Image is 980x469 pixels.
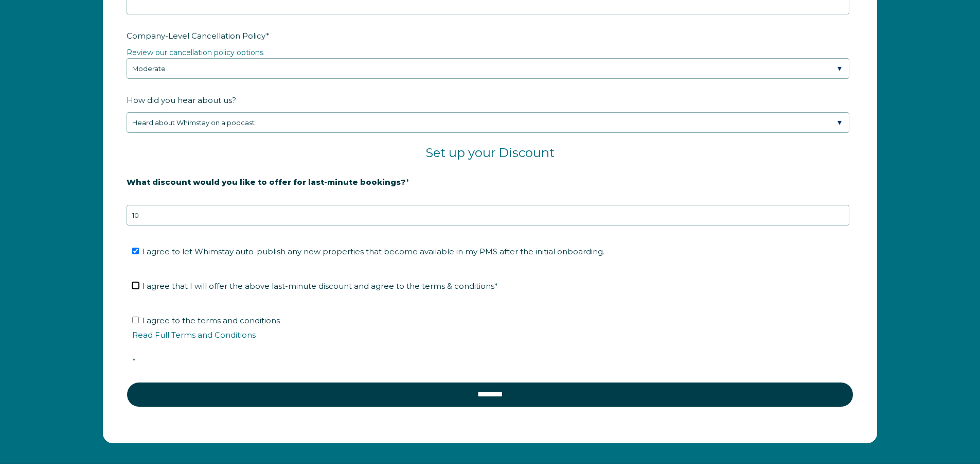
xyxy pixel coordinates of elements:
[142,281,498,291] span: I agree that I will offer the above last-minute discount and agree to the terms & conditions
[127,48,263,57] a: Review our cancellation policy options
[132,282,139,289] input: I agree that I will offer the above last-minute discount and agree to the terms & conditions*
[127,195,288,204] strong: 20% is recommended, minimum of 10%
[142,247,604,256] span: I agree to let Whimstay auto-publish any new properties that become available in my PMS after the...
[132,248,139,254] input: I agree to let Whimstay auto-publish any new properties that become available in my PMS after the...
[127,92,236,108] span: How did you hear about us?
[132,330,256,340] a: Read Full Terms and Conditions
[132,317,139,323] input: I agree to the terms and conditionsRead Full Terms and Conditions*
[127,28,266,44] span: Company-Level Cancellation Policy
[425,145,555,160] span: Set up your Discount
[127,177,406,187] strong: What discount would you like to offer for last-minute bookings?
